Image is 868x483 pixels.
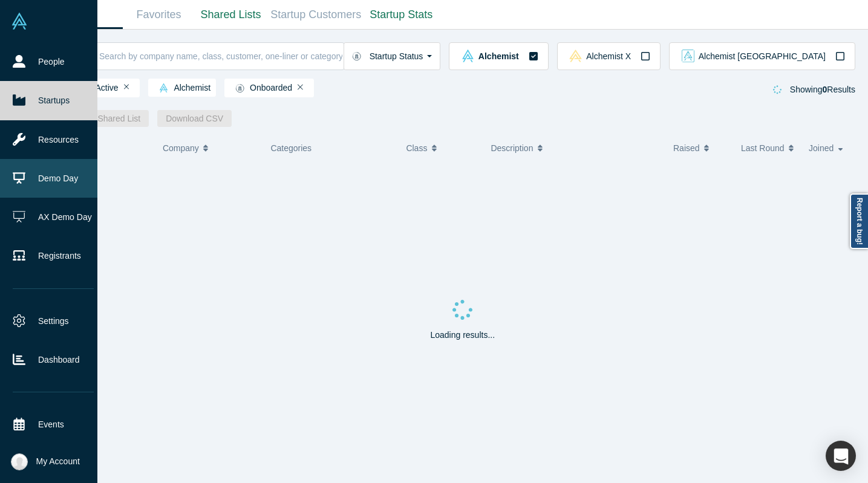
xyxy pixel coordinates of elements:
span: Class [406,135,427,161]
button: Startup Status [344,42,441,70]
button: Joined [809,135,847,161]
span: Company [163,135,199,161]
strong: 0 [823,85,827,94]
button: New Shared List [70,110,149,127]
img: Startup status [235,83,244,93]
span: Last Round [741,135,785,161]
button: alchemistx Vault LogoAlchemist X [557,42,661,70]
button: My Account [11,453,80,470]
span: Active [76,83,119,93]
button: Last Round [741,135,796,161]
span: Onboarded [230,83,292,93]
a: Startup Stats [365,1,437,29]
input: Search by company name, class, customer, one-liner or category [98,42,344,70]
img: Alchemist Vault Logo [11,13,28,30]
a: Favorites [123,1,195,29]
a: Shared Lists [195,1,267,29]
img: Katinka Harsányi's Account [11,453,28,470]
button: Class [406,135,472,161]
img: alchemist_aj Vault Logo [682,50,694,62]
span: Categories [270,143,312,153]
img: alchemist Vault Logo [159,83,168,92]
span: Showing Results [790,85,855,94]
span: Alchemist [478,52,519,60]
p: Loading results... [430,329,495,342]
span: Description [491,135,533,161]
span: Alchemist [154,83,210,93]
button: Remove Filter [124,83,129,91]
button: Raised [673,135,728,161]
img: Startup status [352,51,361,61]
button: Download CSV [157,110,232,127]
button: Company [163,135,252,161]
button: Remove Filter [298,83,303,91]
button: Description [491,135,661,161]
span: Alchemist X [586,52,631,60]
button: alchemist Vault LogoAlchemist [449,42,548,70]
span: Joined [809,135,834,161]
span: Alchemist [GEOGRAPHIC_DATA] [699,52,826,60]
span: My Account [36,455,80,468]
button: alchemist_aj Vault LogoAlchemist [GEOGRAPHIC_DATA] [669,42,855,70]
a: Startup Customers [267,1,365,29]
a: Report a bug! [850,193,868,249]
img: alchemist Vault Logo [462,50,474,62]
span: Raised [673,135,700,161]
img: alchemistx Vault Logo [569,50,582,62]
